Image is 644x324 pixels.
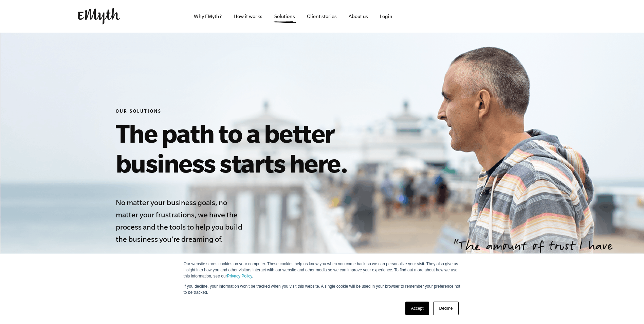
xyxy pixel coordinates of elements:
a: Privacy Policy [227,274,252,278]
p: Our website stores cookies on your computer. These cookies help us know you when you come back so... [184,261,461,279]
h6: Our Solutions [116,109,425,115]
p: The amount of trust I have in my team has never been higher, and that’s a great feeling—to have a... [454,239,628,321]
iframe: Embedded CTA [495,9,567,24]
iframe: Embedded CTA [421,9,492,24]
img: EMyth [78,8,120,24]
iframe: Chat Widget [610,291,644,324]
h4: No matter your business goals, no matter your frustrations, we have the process and the tools to ... [116,196,246,245]
a: Decline [433,302,458,315]
a: Accept [405,302,429,315]
p: If you decline, your information won’t be tracked when you visit this website. A single cookie wi... [184,283,461,295]
h1: The path to a better business starts here. [116,118,425,178]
